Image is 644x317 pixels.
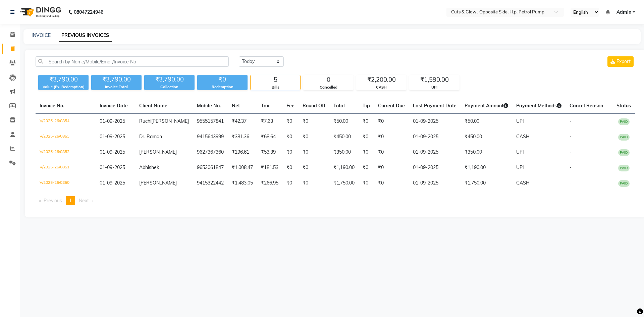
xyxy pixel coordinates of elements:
[228,175,257,191] td: ₹1,483.05
[228,145,257,160] td: ₹296.61
[618,149,630,156] span: PAID
[359,175,374,191] td: ₹0
[410,85,459,90] div: UPI
[100,180,125,186] span: 01-09-2025
[378,103,405,109] span: Current Due
[282,175,299,191] td: ₹0
[329,160,359,175] td: ₹1,190.00
[139,134,162,140] span: Dr. Raman
[303,103,325,109] span: Round Off
[100,149,125,155] span: 01-09-2025
[363,103,370,109] span: Tip
[618,180,630,187] span: PAID
[616,103,631,109] span: Status
[374,114,409,129] td: ₹0
[91,75,142,84] div: ₹3,790.00
[409,114,461,129] td: 01-09-2025
[607,56,634,67] button: Export
[570,103,603,109] span: Cancel Reason
[193,145,228,160] td: 9627367360
[286,103,294,109] span: Fee
[516,118,524,124] span: UPI
[359,160,374,175] td: ₹0
[100,118,125,124] span: 01-09-2025
[44,198,62,204] span: Previous
[282,114,299,129] td: ₹0
[413,103,457,109] span: Last Payment Date
[91,84,142,90] div: Invoice Total
[100,103,128,109] span: Invoice Date
[257,145,282,160] td: ₹53.39
[40,103,64,109] span: Invoice No.
[36,196,635,205] nav: Pagination
[261,103,269,109] span: Tax
[516,134,530,140] span: CASH
[618,165,630,171] span: PAID
[461,114,512,129] td: ₹50.00
[228,114,257,129] td: ₹42.37
[333,103,345,109] span: Total
[410,75,459,85] div: ₹1,590.00
[193,175,228,191] td: 9415322442
[616,58,631,64] span: Export
[374,175,409,191] td: ₹0
[36,114,96,129] td: V/2025-26/0854
[357,85,406,90] div: CASH
[516,103,561,109] span: Payment Methods
[329,145,359,160] td: ₹350.00
[139,149,177,155] span: [PERSON_NAME]
[193,114,228,129] td: 9555157841
[144,75,195,84] div: ₹3,790.00
[151,118,189,124] span: [PERSON_NAME]
[139,180,177,186] span: [PERSON_NAME]
[197,103,221,109] span: Mobile No.
[329,175,359,191] td: ₹1,750.00
[144,84,195,90] div: Collection
[359,114,374,129] td: ₹0
[570,180,572,186] span: -
[257,129,282,145] td: ₹68.64
[36,175,96,191] td: V/2025-26/0850
[36,145,96,160] td: V/2025-26/0852
[100,134,125,140] span: 01-09-2025
[359,129,374,145] td: ₹0
[329,114,359,129] td: ₹50.00
[357,75,406,85] div: ₹2,200.00
[38,75,89,84] div: ₹3,790.00
[299,175,329,191] td: ₹0
[570,164,572,170] span: -
[359,145,374,160] td: ₹0
[257,160,282,175] td: ₹181.53
[69,198,72,204] span: 1
[193,160,228,175] td: 9653061847
[32,32,51,38] a: INVOICE
[257,114,282,129] td: ₹7.63
[232,103,240,109] span: Net
[409,175,461,191] td: 01-09-2025
[59,30,112,42] a: PREVIOUS INVOICES
[516,180,530,186] span: CASH
[79,198,89,204] span: Next
[36,56,229,67] input: Search by Name/Mobile/Email/Invoice No
[36,129,96,145] td: V/2025-26/0853
[251,75,300,85] div: 5
[228,129,257,145] td: ₹381.36
[304,85,353,90] div: Cancelled
[197,75,248,84] div: ₹0
[17,3,63,21] img: logo
[409,129,461,145] td: 01-09-2025
[257,175,282,191] td: ₹266.95
[282,129,299,145] td: ₹0
[409,145,461,160] td: 01-09-2025
[461,145,512,160] td: ₹350.00
[329,129,359,145] td: ₹450.00
[139,118,151,124] span: Ruchi
[461,175,512,191] td: ₹1,750.00
[299,145,329,160] td: ₹0
[570,149,572,155] span: -
[36,160,96,175] td: V/2025-26/0851
[570,118,572,124] span: -
[465,103,508,109] span: Payment Amount
[304,75,353,85] div: 0
[616,9,631,16] span: Admin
